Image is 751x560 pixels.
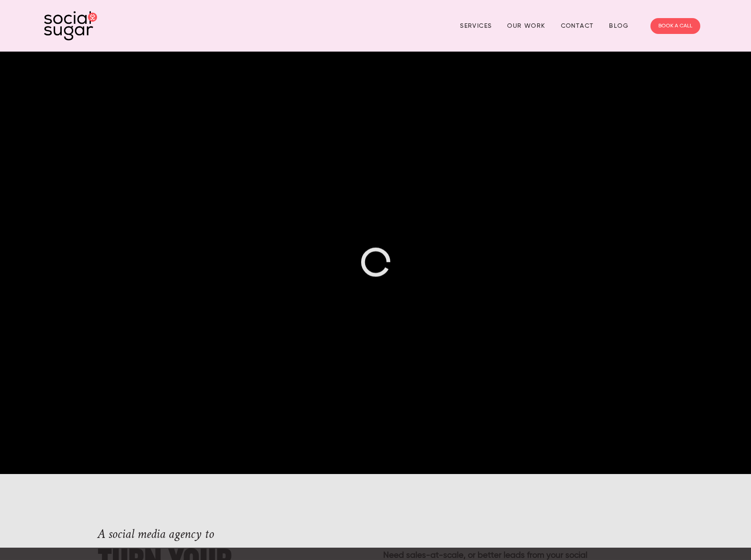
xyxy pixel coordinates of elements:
span: A social media agency to [97,526,214,543]
a: Our Work [507,19,545,33]
a: BOOK A CALL [650,18,700,34]
a: Contact [561,19,594,33]
a: Services [460,19,492,33]
a: Blog [609,19,628,33]
img: SocialSugar [44,11,97,41]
